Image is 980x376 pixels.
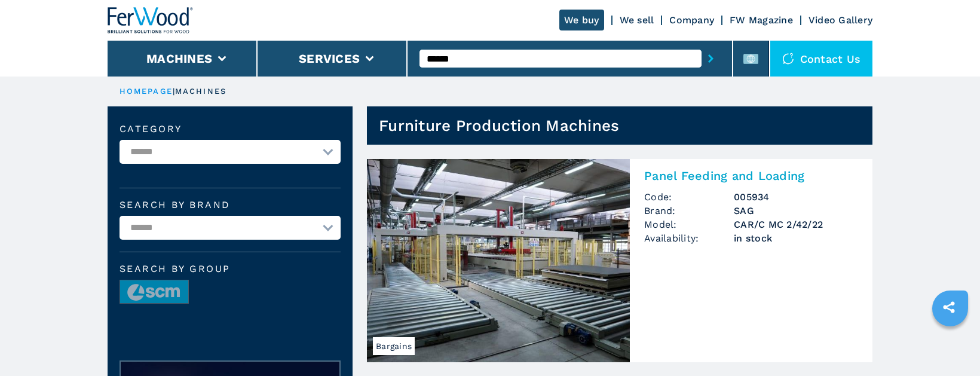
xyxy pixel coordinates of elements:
[669,14,714,26] a: Company
[702,45,720,72] button: submit-button
[373,337,415,355] span: Bargains
[734,218,858,231] h3: CAR/C MC 2/42/22
[734,190,858,204] h3: 005934
[120,200,341,210] label: Search by brand
[146,51,212,66] button: Machines
[173,87,175,96] span: |
[559,10,604,30] a: We buy
[730,14,793,26] a: FW Magazine
[782,53,794,65] img: Contact us
[299,51,360,66] button: Services
[367,159,630,362] img: Panel Feeding and Loading SAG CAR/C MC 2/42/22
[175,86,226,97] p: machines
[734,204,858,218] h3: SAG
[644,231,734,245] span: Availability:
[808,14,872,26] a: Video Gallery
[934,292,964,322] a: sharethis
[120,124,341,134] label: Category
[644,218,734,231] span: Model:
[367,159,872,362] a: Panel Feeding and Loading SAG CAR/C MC 2/42/22BargainsPanel Feeding and LoadingCode:005934Brand:S...
[770,41,873,77] div: Contact us
[379,116,619,135] h1: Furniture Production Machines
[620,14,654,26] a: We sell
[120,264,341,274] span: Search by group
[108,7,194,33] img: Ferwood
[644,169,858,183] h2: Panel Feeding and Loading
[644,204,734,218] span: Brand:
[120,280,188,304] img: image
[644,190,734,204] span: Code:
[734,231,858,245] span: in stock
[120,87,173,96] a: HOMEPAGE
